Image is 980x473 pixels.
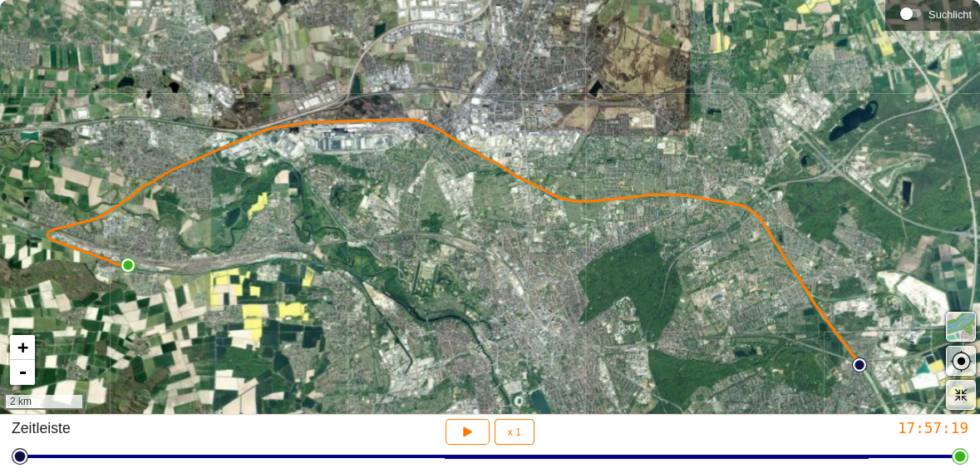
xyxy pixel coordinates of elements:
[928,8,972,21] font: Suchlicht
[508,426,521,438] font: x 1
[495,419,534,445] button: x 1
[852,357,867,372] img: PathStart.svg
[12,420,71,436] font: Zeitleiste
[10,360,35,385] a: Herauszoomen
[121,258,135,273] img: PathEnd.svg
[898,420,968,436] font: 17:57:19
[17,362,28,382] font: -
[17,337,28,357] font: +
[10,335,35,360] a: Vergrößern
[10,396,32,407] font: 2 km
[894,1,972,26] div: Suchlicht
